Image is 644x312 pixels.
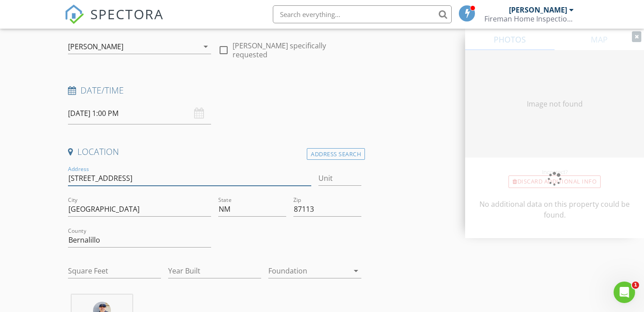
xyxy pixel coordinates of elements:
div: Fireman Home Inspections [484,14,574,23]
h4: Date/Time [68,85,361,96]
input: Search everything... [273,5,452,23]
div: [PERSON_NAME] [509,5,567,14]
img: The Best Home Inspection Software - Spectora [64,4,84,24]
label: [PERSON_NAME] specifically requested [233,41,361,59]
a: SPECTORA [64,12,164,31]
i: arrow_drop_down [200,41,211,52]
div: [PERSON_NAME] [68,43,123,51]
iframe: Intercom live chat [614,282,635,303]
span: SPECTORA [90,4,164,23]
input: Select date [68,103,211,124]
div: Address Search [307,148,365,160]
span: 1 [632,282,639,289]
i: arrow_drop_down [351,265,361,276]
h4: Location [68,146,361,158]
